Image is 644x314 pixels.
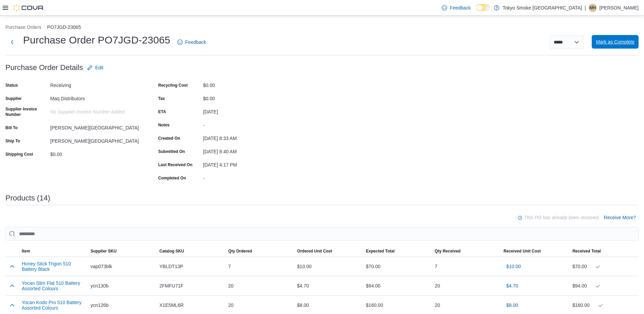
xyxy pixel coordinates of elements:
[604,214,636,221] span: Receive More?
[203,80,294,88] div: $0.00
[570,246,639,257] button: Received Total
[185,39,206,46] span: Feedback
[203,93,294,101] div: $0.00
[50,106,141,115] div: No Supplier Invoice Number added
[366,248,394,254] span: Expected Total
[572,262,636,271] div: $70.00
[432,298,501,312] div: 20
[50,149,141,157] div: $0.00
[450,4,471,11] span: Feedback
[91,301,109,309] span: ycn126b
[5,64,83,72] h3: Purchase Order Details
[158,96,165,101] label: Tax
[297,248,332,254] span: Ordered Unit Cost
[88,246,157,257] button: Supplier SKU
[503,279,521,293] button: $4.70
[601,211,639,224] button: Receive More?
[22,261,85,272] button: Honey Stick Trigon 510 Battery Black
[91,248,117,254] span: Supplier SKU
[203,106,294,115] div: [DATE]
[225,260,294,273] div: 7
[363,260,432,273] div: $70.00
[5,24,639,32] nav: An example of EuiBreadcrumbs
[5,194,50,202] h3: Products (14)
[50,80,141,88] div: Receiving
[158,122,169,128] label: Notes
[432,260,501,273] div: 7
[600,4,639,12] p: [PERSON_NAME]
[5,125,18,130] label: Bill To
[91,282,109,290] span: ycn130b
[585,4,586,12] p: |
[158,162,192,168] label: Last Received On
[47,24,81,30] button: PO7JGD-23065
[174,35,209,49] a: Feedback
[503,248,540,254] span: Received Unit Cost
[91,262,112,271] span: vap073blk
[225,246,294,257] button: Qty Ordered
[22,280,85,291] button: Yocan Slim Flat 510 Battery Assorted Colours
[5,35,19,49] button: Next
[596,38,634,45] span: Mark as Complete
[501,246,570,257] button: Received Unit Cost
[506,263,521,270] span: $10.00
[506,282,518,289] span: $4.70
[503,298,521,312] button: $8.00
[294,279,363,293] div: $4.70
[158,175,186,181] label: Completed On
[5,83,18,88] label: Status
[294,298,363,312] div: $8.00
[160,262,183,271] span: YBLDT13P
[160,282,184,290] span: 2FMFU71F
[524,213,600,222] p: This PO has already been received.
[157,246,226,257] button: Catalog SKU
[203,146,294,154] div: [DATE] 8:40 AM
[22,300,85,311] button: Yocan Kodo Pro 510 Battery Assorted Colours
[432,246,501,257] button: Qty Received
[50,93,141,101] div: Maq Distributors
[158,109,166,115] label: ETA
[435,248,461,254] span: Qty Received
[592,35,639,49] button: Mark as Complete
[476,4,491,11] input: Dark Mode
[160,248,184,254] span: Catalog SKU
[85,61,106,74] button: Edit
[14,4,44,11] img: Cova
[5,96,22,101] label: Supplier
[50,122,141,130] div: [PERSON_NAME][GEOGRAPHIC_DATA]
[572,282,636,290] div: $94.00
[294,260,363,273] div: $10.00
[572,301,636,309] div: $160.00
[23,33,170,47] h1: Purchase Order PO7JGD-23065
[294,246,363,257] button: Ordered Unit Cost
[225,298,294,312] div: 20
[5,24,41,30] button: Purchase Orders
[589,4,597,12] div: Makaela Harkness
[432,279,501,293] div: 20
[5,138,20,144] label: Ship To
[572,248,601,254] span: Received Total
[203,120,294,128] div: -
[203,159,294,168] div: [DATE] 4:17 PM
[160,301,184,309] span: X1E5ML6R
[363,246,432,257] button: Expected Total
[158,83,188,88] label: Recycling Cost
[225,279,294,293] div: 20
[363,279,432,293] div: $94.00
[228,248,252,254] span: Qty Ordered
[158,136,180,141] label: Created On
[19,246,88,257] button: Item
[203,133,294,141] div: [DATE] 8:33 AM
[95,64,104,71] span: Edit
[5,152,33,157] label: Shipping Cost
[503,4,582,12] p: Tokyo Smoke [GEOGRAPHIC_DATA]
[5,106,48,117] label: Supplier Invoice Number
[503,260,523,273] button: $10.00
[363,298,432,312] div: $160.00
[158,149,185,154] label: Submitted On
[590,4,596,12] span: MH
[50,136,141,144] div: [PERSON_NAME][GEOGRAPHIC_DATA]
[439,1,473,15] a: Feedback
[203,173,294,181] div: -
